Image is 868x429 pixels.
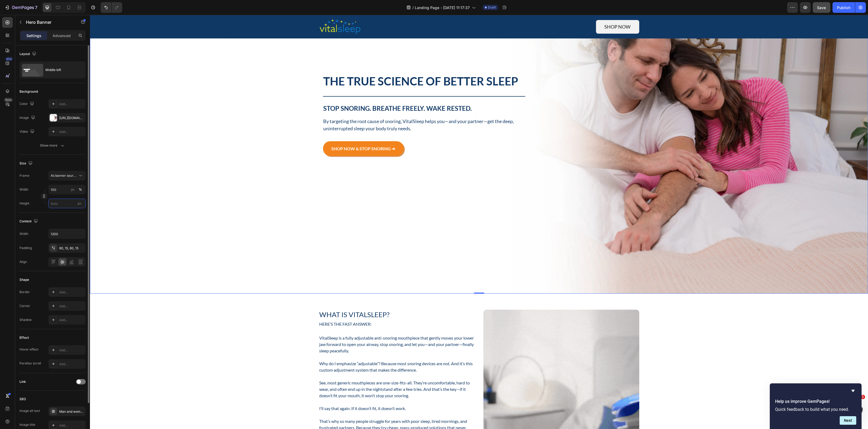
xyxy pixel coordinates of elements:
div: Size [19,160,34,167]
div: Publish [837,5,850,10]
p: See, most generic mouthpieces are one-size-fits-all. They’re uncomfortable, hard to wear, and oft... [230,365,384,384]
span: Landing Page - [DATE] 11:17:37 [415,5,470,10]
div: Man and woman happy in bed [59,409,84,414]
h2: Help us improve GemPages! [775,398,856,405]
input: px [48,199,86,208]
div: Shadow [19,317,32,322]
span: / [412,5,414,10]
div: Image [19,114,36,121]
span: px [78,201,81,205]
div: Add... [59,129,84,134]
a: SHOP NOW & STOP SNORING ➜ [233,126,314,141]
div: SEO [19,397,26,402]
div: Add... [59,348,84,353]
p: Why do I emphasize “adjustable”? Because most snoring devices are not. And it’s this custom adjus... [230,345,384,358]
span: As banner source [51,173,77,178]
div: Shape [19,277,29,282]
div: [URL][DOMAIN_NAME] [59,116,84,120]
div: Hover effect [19,347,38,352]
input: Auto [49,229,85,239]
div: 450 [5,57,13,61]
div: 60, 15, 60, 15 [59,246,84,251]
label: Width [19,187,28,192]
div: Border [19,290,30,294]
div: % [79,187,82,192]
div: Layout [19,50,37,58]
div: Corner [19,304,30,308]
div: Video [19,128,35,135]
span: SHOP NOW & STOP SNORING ➜ [242,131,305,136]
button: Hide survey [850,388,856,394]
p: Hero Banner [26,19,71,25]
button: As banner source [48,171,86,180]
div: Middle left [45,64,78,76]
button: 7 [2,2,40,13]
div: Add... [59,318,84,322]
p: Advanced [53,33,71,38]
div: px [71,187,75,192]
div: Align [19,259,27,264]
p: Quick feedback to build what you need. [775,407,856,412]
div: Link [19,379,26,384]
button: Publish [833,2,855,13]
div: Width [19,231,28,236]
div: Add... [59,362,84,367]
button: Show more [19,141,86,150]
div: Add... [59,423,84,428]
span: 1 [861,395,865,399]
label: Frame [19,173,29,178]
div: Background [19,89,38,94]
div: Help us improve GemPages! [775,388,856,425]
button: Save [813,2,830,13]
p: By targeting the root cause of snoring, VitalSleep helps you—and your partner—get the deep, unint... [234,103,435,117]
div: Padding [19,246,32,250]
h2: What Is VitalSleep? [229,295,385,305]
div: Effect [19,335,29,340]
p: VitalSleep is a fully adjustable anti-snoring mouthpiece that gently moves your lower jaw forward... [230,320,384,339]
p: Settings [26,33,41,38]
iframe: Design area [90,15,868,429]
h2: The True Science of Better Sleep [233,59,436,73]
input: px% [48,185,86,194]
span: Draft [488,5,496,10]
button: % [70,186,76,193]
div: Image alt text [19,408,40,413]
button: Next question [840,416,856,425]
p: I’ll say that again. If it doesn’t fit, it doesn’t work. [230,390,384,397]
p: Here’s the fast answer: [230,306,384,312]
div: Image title [19,422,35,427]
div: Add... [59,102,84,107]
p: That’s why so many people struggle for years with poor sleep, tired mornings, and frustrated part... [230,403,384,422]
div: Beta [4,98,13,102]
button: px [77,186,84,193]
div: Add... [59,290,84,295]
p: 7 [35,4,37,11]
span: Save [817,5,826,10]
label: Height [19,201,29,206]
h2: Stop Snoring. Breathe Freely. Wake Rested. [233,89,436,98]
div: Parallax scroll [19,361,41,366]
div: Show more [40,143,65,148]
div: Content [19,218,39,225]
div: Add... [59,304,84,309]
div: Color [19,100,35,108]
div: Undo/Redo [101,2,122,13]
